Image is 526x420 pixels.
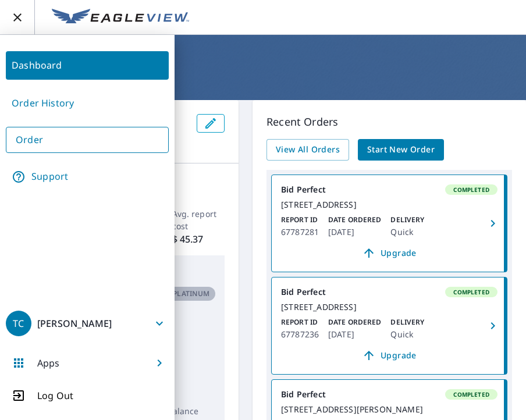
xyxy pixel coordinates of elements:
[281,302,497,312] div: [STREET_ADDRESS]
[281,328,319,341] p: 67787236
[281,389,497,400] div: Bid Perfect
[6,349,169,377] button: Apps
[6,311,31,336] div: TC
[328,215,381,225] p: Date Ordered
[446,390,496,398] span: Completed
[276,143,340,157] span: View All Orders
[390,328,424,341] p: Quick
[266,114,512,130] p: Recent Orders
[281,184,497,195] div: Bid Perfect
[6,89,169,118] a: Order History
[446,288,496,296] span: Completed
[281,225,319,239] p: 67787281
[390,225,424,239] p: Quick
[6,162,169,191] a: Support
[288,348,491,362] span: Upgrade
[6,127,169,153] a: Order
[52,9,189,26] img: EV Logo
[172,208,225,232] p: Avg. report cost
[288,246,491,260] span: Upgrade
[14,67,512,91] h1: Dashboard
[390,317,424,328] p: Delivery
[328,225,381,239] p: [DATE]
[281,317,319,328] p: Report ID
[281,215,319,225] p: Report ID
[6,51,169,80] a: Dashboard
[173,289,209,299] p: Platinum
[328,317,381,328] p: Date Ordered
[6,309,169,337] button: TC[PERSON_NAME]
[367,143,435,157] span: Start New Order
[37,389,73,403] p: Log Out
[172,232,225,246] p: $ 45.37
[281,287,497,297] div: Bid Perfect
[6,389,169,403] button: Log Out
[168,405,216,417] p: Balance
[281,200,497,210] div: [STREET_ADDRESS]
[281,404,497,415] div: [STREET_ADDRESS][PERSON_NAME]
[390,215,424,225] p: Delivery
[446,186,496,194] span: Completed
[328,328,381,341] p: [DATE]
[37,356,60,370] p: Apps
[37,317,112,330] p: [PERSON_NAME]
